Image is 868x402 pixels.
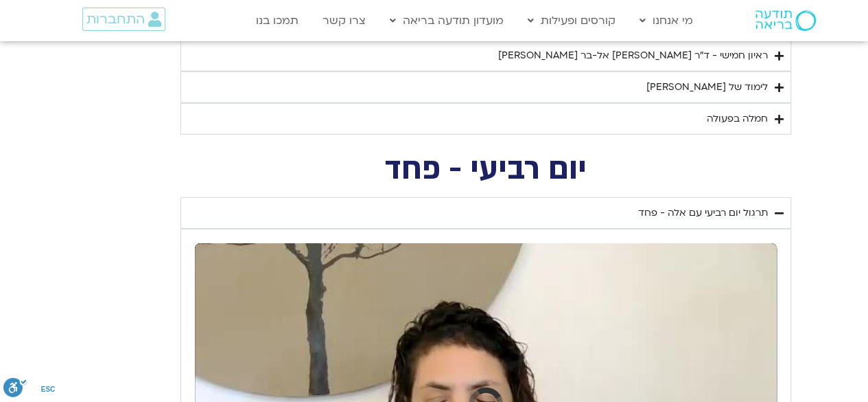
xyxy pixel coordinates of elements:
summary: חמלה בפעולה [180,103,791,135]
summary: ראיון חמישי - ד"ר [PERSON_NAME] אל-בר [PERSON_NAME] [180,40,791,71]
summary: תרגול יום רביעי עם אלה - פחד [180,197,791,229]
div: לימוד של [PERSON_NAME] [646,79,768,96]
a: צרו קשר [316,8,373,34]
a: מועדון תודעה בריאה [383,8,511,34]
div: חמלה בפעולה [707,111,768,127]
span: התחברות [86,12,145,27]
img: תודעה בריאה [755,10,816,31]
a: קורסים ופעילות [521,8,622,34]
h2: יום רביעי - פחד [180,155,791,183]
div: תרגול יום רביעי עם אלה - פחד [638,205,768,221]
div: ראיון חמישי - ד"ר [PERSON_NAME] אל-בר [PERSON_NAME] [498,47,768,64]
a: התחברות [82,8,165,31]
a: מי אנחנו [633,8,700,34]
summary: לימוד של [PERSON_NAME] [180,71,791,103]
a: תמכו בנו [249,8,305,34]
